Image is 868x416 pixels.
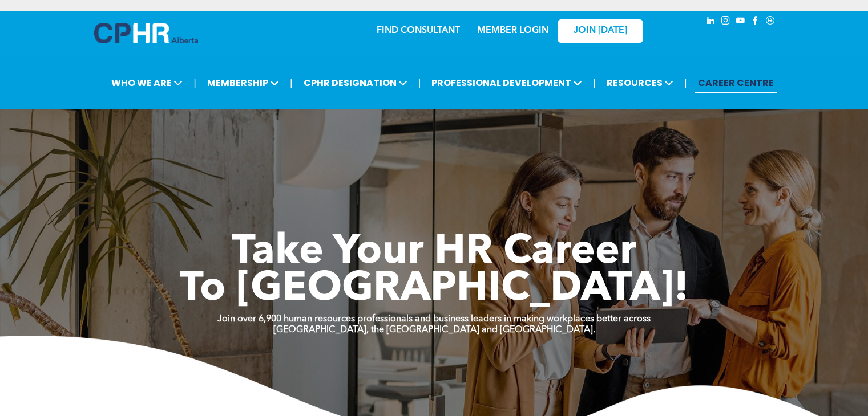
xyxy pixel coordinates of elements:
[764,14,777,30] a: Social network
[94,23,198,43] img: A blue and white logo for cp alberta
[705,14,717,30] a: linkedin
[684,71,687,95] li: |
[418,71,421,95] li: |
[290,71,293,95] li: |
[300,72,411,93] span: CPHR DESIGNATION
[749,14,762,30] a: facebook
[603,72,677,93] span: RESOURCES
[377,26,460,35] a: FIND CONSULTANT
[180,269,689,310] span: To [GEOGRAPHIC_DATA]!
[593,71,596,95] li: |
[734,14,747,30] a: youtube
[232,232,636,273] span: Take Your HR Career
[217,315,651,324] strong: Join over 6,900 human resources professionals and business leaders in making workplaces better ac...
[558,19,643,43] a: JOIN [DATE]
[720,14,732,30] a: instagram
[273,325,595,335] strong: [GEOGRAPHIC_DATA], the [GEOGRAPHIC_DATA] and [GEOGRAPHIC_DATA].
[204,72,282,93] span: MEMBERSHIP
[477,26,548,35] a: MEMBER LOGIN
[193,71,196,95] li: |
[428,72,586,93] span: PROFESSIONAL DEVELOPMENT
[695,72,777,93] a: CAREER CENTRE
[574,26,627,36] span: JOIN [DATE]
[108,72,186,93] span: WHO WE ARE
